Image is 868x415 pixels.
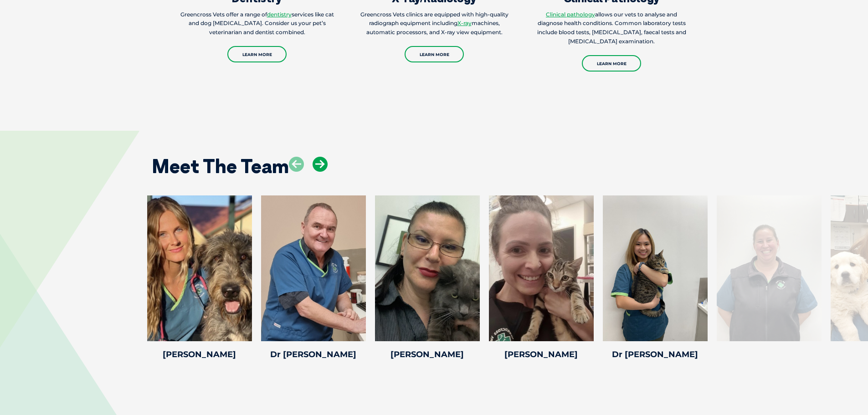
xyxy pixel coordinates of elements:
a: Learn More [405,46,464,62]
h4: Dr [PERSON_NAME] [261,350,366,359]
h4: [PERSON_NAME] [375,350,480,359]
a: dentistry [267,11,292,18]
h4: [PERSON_NAME] [489,350,594,359]
p: allows our vets to analyse and diagnose health conditions. Common laboratory tests include blood ... [534,10,690,46]
a: Clinical pathology [546,11,595,18]
p: Greencross Vets offer a range of services like cat and dog [MEDICAL_DATA]. Consider us your pet’s... [179,10,335,37]
h2: Meet The Team [152,157,289,176]
p: Greencross Vets clinics are equipped with high-quality radiograph equipment including machines, a... [356,10,513,37]
a: Learn More [227,46,287,62]
h4: Dr [PERSON_NAME] [603,350,708,359]
h4: [PERSON_NAME] [147,350,252,359]
button: Search [850,41,859,51]
a: X-ray [457,20,472,26]
a: Learn More [582,55,641,72]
